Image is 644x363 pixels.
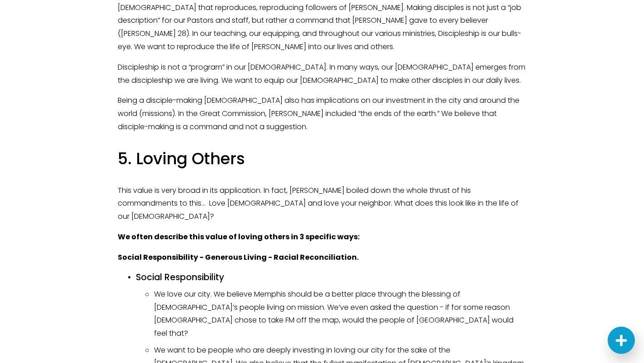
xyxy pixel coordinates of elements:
[118,61,527,87] p: Discipleship is not a “program” in our [DEMOGRAPHIC_DATA]. In many ways, our [DEMOGRAPHIC_DATA] e...
[136,272,527,284] h4: Social Responsibility
[118,184,527,223] p: This value is very broad in its application. In fact, [PERSON_NAME] boiled down the whole thrust ...
[118,94,527,133] p: Being a disciple-making [DEMOGRAPHIC_DATA] also has implications on our investment in the city an...
[118,232,359,242] strong: We often describe this value of loving others in 3 specific ways:
[154,288,527,340] p: We love our city. We believe Memphis should be a better place through the blessing of [DEMOGRAPHI...
[118,148,527,170] h3: 5. Loving Others
[118,252,359,262] strong: Social Responsibility - Generous Living - Racial Reconciliation.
